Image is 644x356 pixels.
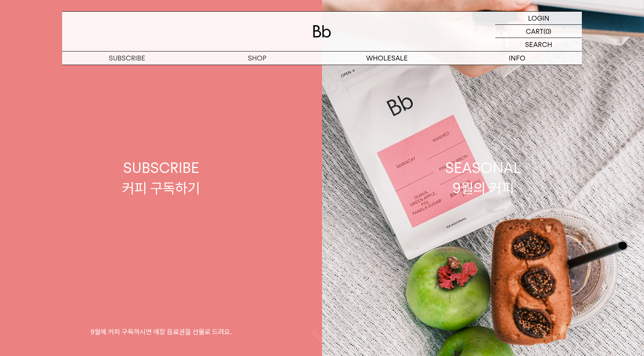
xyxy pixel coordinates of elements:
[313,25,331,38] img: 로고
[543,25,551,38] p: (0)
[192,52,322,65] a: SHOP
[525,38,552,51] p: SEARCH
[495,12,582,25] a: LOGIN
[445,158,521,198] div: SEASONAL 9월의 커피
[122,158,200,198] div: SUBSCRIBE 커피 구독하기
[528,12,549,24] p: LOGIN
[495,25,582,38] a: CART (0)
[526,25,543,38] p: CART
[322,52,452,65] p: WHOLESALE
[62,52,192,65] a: SUBSCRIBE
[452,52,582,65] p: INFO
